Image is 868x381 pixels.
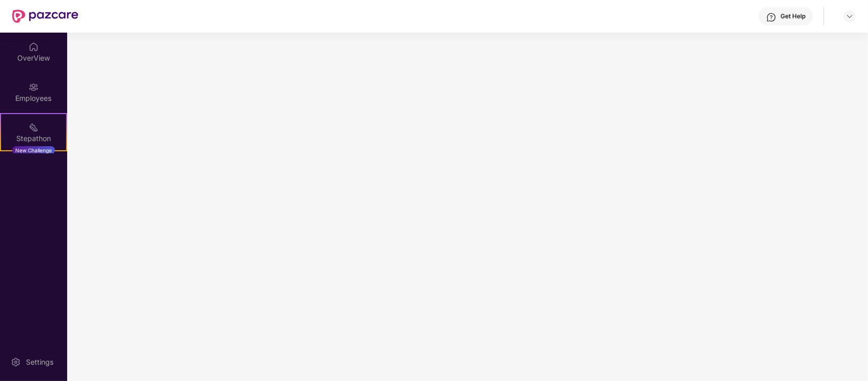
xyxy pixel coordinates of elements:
div: Get Help [780,12,805,20]
img: svg+xml;base64,PHN2ZyB4bWxucz0iaHR0cDovL3d3dy53My5vcmcvMjAwMC9zdmciIHdpZHRoPSIyMSIgaGVpZ2h0PSIyMC... [28,122,39,132]
div: New Challenge [12,146,55,154]
img: svg+xml;base64,PHN2ZyBpZD0iRW1wbG95ZWVzIiB4bWxucz0iaHR0cDovL3d3dy53My5vcmcvMjAwMC9zdmciIHdpZHRoPS... [28,82,39,92]
div: Settings [23,357,56,367]
div: Stepathon [1,133,66,144]
img: svg+xml;base64,PHN2ZyBpZD0iSG9tZSIgeG1sbnM9Imh0dHA6Ly93d3cudzMub3JnLzIwMDAvc3ZnIiB3aWR0aD0iMjAiIG... [28,42,39,52]
img: svg+xml;base64,PHN2ZyBpZD0iU2V0dGluZy0yMHgyMCIgeG1sbnM9Imh0dHA6Ly93d3cudzMub3JnLzIwMDAvc3ZnIiB3aW... [11,357,21,367]
img: svg+xml;base64,PHN2ZyBpZD0iRHJvcGRvd24tMzJ4MzIiIHhtbG5zPSJodHRwOi8vd3d3LnczLm9yZy8yMDAwL3N2ZyIgd2... [846,12,854,20]
img: New Pazcare Logo [12,10,78,23]
img: svg+xml;base64,PHN2ZyBpZD0iSGVscC0zMngzMiIgeG1sbnM9Imh0dHA6Ly93d3cudzMub3JnLzIwMDAvc3ZnIiB3aWR0aD... [766,12,776,22]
